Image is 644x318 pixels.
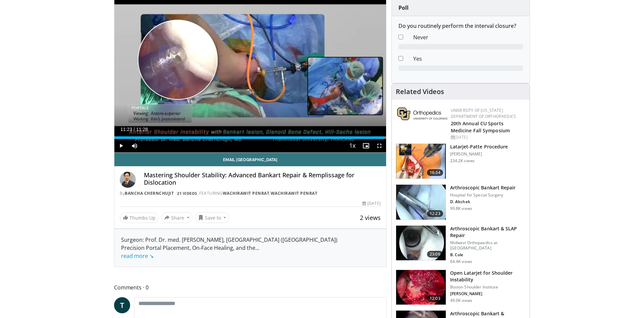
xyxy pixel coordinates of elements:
p: Hospital for Special Surgery [450,192,516,198]
img: cole_0_3.png.150x105_q85_crop-smart_upscale.jpg [396,226,446,261]
button: Share [161,212,193,223]
a: 12:23 Arthroscopic Bankart Repair Hospital for Special Surgery D. Altchek 99.8K views [396,184,526,220]
a: Thumbs Up [120,213,159,223]
a: Wachirawit Penrat [223,190,270,196]
img: 944938_3.png.150x105_q85_crop-smart_upscale.jpg [396,270,446,305]
div: [DATE] [362,200,380,207]
img: 617583_3.png.150x105_q85_crop-smart_upscale.jpg [396,144,446,179]
h3: Open Latarjet for Shoulder Instability [450,270,526,283]
div: Surgeon: Prof. Dr. med. [PERSON_NAME], [GEOGRAPHIC_DATA] ([GEOGRAPHIC_DATA]) Precision Portal Pla... [121,236,379,260]
a: T [114,297,130,313]
h6: Do you routinely perform the interval closure? [398,23,523,29]
p: 234.2K views [450,158,475,164]
button: Save to [195,212,229,223]
span: Comments 0 [114,283,386,292]
p: B. Cole [450,252,526,258]
p: D. Altchek [450,199,516,205]
span: 23:06 [427,251,443,258]
p: Boston Shoulder Institute [450,284,526,290]
a: 21 Videos [175,191,200,196]
img: 355603a8-37da-49b6-856f-e00d7e9307d3.png.150x105_q85_autocrop_double_scale_upscale_version-0.2.png [397,107,447,120]
h4: Related Videos [396,88,444,96]
span: 12:23 [427,210,443,217]
h3: Arthroscopic Bankart & SLAP Repair [450,225,526,239]
span: / [133,127,135,132]
p: [PERSON_NAME] [450,151,508,157]
a: University of [US_STATE] Department of Orthopaedics [451,107,516,119]
div: Progress Bar [114,136,386,139]
div: [DATE] [451,134,524,140]
strong: Poll [398,4,409,11]
span: 11:28 [136,127,148,132]
h3: Arthroscopic Bankart Repair [450,184,516,191]
span: 16:34 [427,169,443,176]
a: Wachirawit Penrat [271,190,318,196]
p: Midwest Orthopaedics at [GEOGRAPHIC_DATA] [450,240,526,251]
div: By FEATURING , [120,190,381,196]
button: Mute [128,139,141,152]
span: ... [121,244,259,260]
span: 2 views [360,214,381,222]
span: 12:03 [427,295,443,302]
h4: Mastering Shoulder Stability: Advanced Bankart Repair & Remplissage for Dislocation [144,172,381,186]
h3: Latarjet-Patte Procedure [450,143,508,150]
a: 20th Annual CU Sports Medicine Fall Symposium [451,120,510,134]
button: Enable picture-in-picture mode [359,139,373,152]
p: 64.4K views [450,259,472,264]
a: Bancha Chernchujit [125,190,174,196]
a: 16:34 Latarjet-Patte Procedure [PERSON_NAME] 234.2K views [396,143,526,179]
a: Email [GEOGRAPHIC_DATA] [114,153,386,166]
img: Avatar [120,172,136,188]
dd: Never [408,33,528,41]
a: read more ↘ [121,252,154,260]
dd: Yes [408,55,528,63]
span: 11:23 [120,127,132,132]
button: Play [114,139,128,152]
button: Playback Rate [346,139,359,152]
a: 23:06 Arthroscopic Bankart & SLAP Repair Midwest Orthopaedics at [GEOGRAPHIC_DATA] B. Cole 64.4K ... [396,225,526,264]
p: [PERSON_NAME] [450,291,526,297]
img: 10039_3.png.150x105_q85_crop-smart_upscale.jpg [396,185,446,220]
a: 12:03 Open Latarjet for Shoulder Instability Boston Shoulder Institute [PERSON_NAME] 49.0K views [396,270,526,305]
p: 49.0K views [450,298,472,303]
p: 99.8K views [450,206,472,211]
button: Fullscreen [373,139,386,152]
